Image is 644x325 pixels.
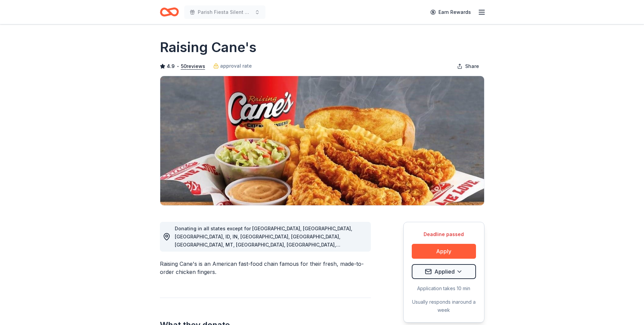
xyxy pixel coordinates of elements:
[412,264,476,279] button: Applied
[160,76,484,205] img: Image for Raising Cane's
[160,260,371,276] div: Raising Cane's is an American fast-food chain famous for their fresh, made-to-order chicken fingers.
[176,64,179,69] span: •
[452,60,484,73] button: Share
[198,8,252,16] span: Parish Fiesta Silent Auction
[160,4,179,20] a: Home
[412,284,476,293] div: Application takes 10 min
[426,6,475,18] a: Earn Rewards
[434,267,455,276] span: Applied
[184,5,265,19] button: Parish Fiesta Silent Auction
[412,230,476,238] div: Deadline passed
[181,62,205,70] button: 50reviews
[175,226,352,280] span: Donating in all states except for [GEOGRAPHIC_DATA], [GEOGRAPHIC_DATA], [GEOGRAPHIC_DATA], ID, IN...
[160,38,257,57] h1: Raising Cane's
[412,298,476,314] div: Usually responds in around a week
[213,62,252,70] a: approval rate
[220,62,252,70] span: approval rate
[167,62,175,70] span: 4.9
[412,244,476,259] button: Apply
[465,62,479,70] span: Share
